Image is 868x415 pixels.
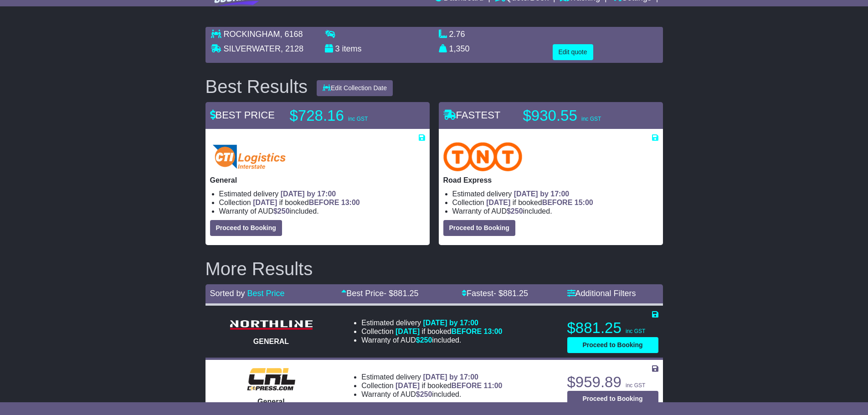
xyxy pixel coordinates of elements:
p: Road Express [443,176,658,184]
span: BEST PRICE [210,109,275,121]
span: FASTEST [443,109,501,121]
span: , 6168 [280,30,303,39]
button: Proceed to Booking [210,220,282,236]
li: Estimated delivery [361,318,502,327]
span: 250 [277,207,290,215]
span: [DATE] [395,382,420,389]
li: Collection [361,327,502,336]
span: GENERAL [253,338,289,345]
span: BEFORE [451,328,482,335]
span: 13:00 [484,328,503,335]
span: SILVERWATER [224,44,281,53]
span: $ [416,390,432,398]
a: Best Price- $881.25 [341,289,418,298]
p: $728.16 [290,107,404,125]
span: $ [273,207,290,215]
span: Sorted by [210,289,245,298]
span: , 2128 [281,44,303,53]
p: $959.89 [567,373,658,391]
button: Edit Collection Date [317,80,393,96]
span: General [257,398,285,405]
li: Warranty of AUD included. [219,207,425,215]
li: Warranty of AUD included. [361,390,502,399]
span: 13:00 [341,199,360,206]
span: 2.76 [449,30,465,39]
span: 881.25 [503,289,528,298]
li: Estimated delivery [361,373,502,381]
span: [DATE] by 17:00 [281,190,336,198]
button: Edit quote [553,44,593,60]
img: CTI Logistics - Interstate: General [210,142,289,171]
span: BEFORE [309,199,339,206]
span: if booked [253,199,360,206]
span: inc GST [581,116,601,122]
span: items [342,44,362,53]
img: CRL: General [241,365,301,393]
span: if booked [486,199,593,206]
a: Best Price [247,289,285,298]
span: inc GST [348,116,368,122]
span: 11:00 [484,382,503,389]
span: 1,350 [449,44,470,53]
p: General [210,176,425,184]
span: BEFORE [451,382,482,389]
span: 250 [511,207,523,215]
span: 15:00 [575,199,593,206]
span: - $ [384,289,418,298]
img: TNT Domestic: Road Express [443,142,523,171]
span: [DATE] [395,328,420,335]
p: $881.25 [567,319,658,337]
span: $ [416,336,432,344]
span: if booked [395,328,502,335]
li: Collection [361,381,502,390]
a: Additional Filters [567,289,636,298]
div: Best Results [201,77,313,97]
span: - $ [493,289,528,298]
span: inc GST [626,382,645,389]
span: 881.25 [393,289,418,298]
span: inc GST [626,328,645,334]
span: $ [507,207,523,215]
li: Collection [452,198,658,207]
li: Estimated delivery [452,190,658,198]
button: Proceed to Booking [443,220,515,236]
span: 250 [420,390,432,398]
img: Northline Distribution: GENERAL [226,318,317,333]
p: $930.55 [523,107,637,125]
span: BEFORE [542,199,573,206]
button: Proceed to Booking [567,337,658,353]
li: Estimated delivery [219,190,425,198]
li: Collection [219,198,425,207]
span: [DATE] by 17:00 [423,373,478,381]
span: [DATE] by 17:00 [514,190,570,198]
span: if booked [395,382,502,389]
span: 3 [335,44,340,53]
h2: More Results [205,259,663,279]
span: [DATE] [486,199,510,206]
a: Fastest- $881.25 [462,289,528,298]
span: [DATE] by 17:00 [423,319,478,327]
span: [DATE] [253,199,277,206]
li: Warranty of AUD included. [452,207,658,215]
li: Warranty of AUD included. [361,336,502,344]
button: Proceed to Booking [567,391,658,407]
span: 250 [420,336,432,344]
span: ROCKINGHAM [224,30,280,39]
